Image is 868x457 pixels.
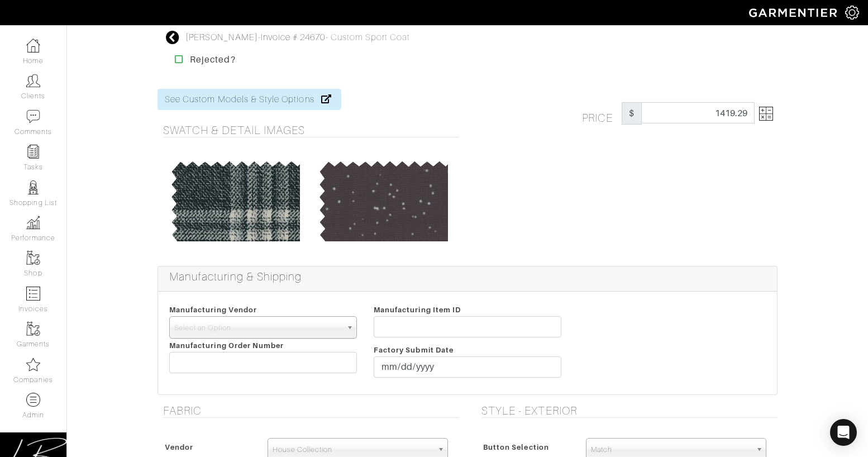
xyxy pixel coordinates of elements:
[483,439,549,455] span: Button Selection
[622,102,642,125] span: $
[26,110,40,123] img: comment-icon-a0a6a9ef722e966f86d9cbdc48e553b5cf19dbc54f86b18d962a5391bc8f6eb6.png
[481,404,778,417] h5: Style - Exterior
[26,74,40,88] img: clients-icon-6bae9207a08558b7cb47a8932f037763ab4055f8c8b6bfacd5dc20c3e0201464.png
[169,306,257,314] span: Manufacturing Vendor
[169,270,771,283] h5: Manufacturing & Shipping
[26,393,40,407] img: custom-products-icon-6973edde1b6c6774590e2ad28d3d057f2f42decad08aa0e48061009ba2575b3a.png
[374,346,454,354] span: Factory Submit Date
[845,6,859,20] img: gear-icon-white-bd11855cb880d31180b6d7d6211b90ccbf57a29d726f0c71d8c61bd08dd39cc2.png
[185,31,410,44] div: - - Custom Sport Coat
[759,107,773,121] img: Open Price Breakdown
[163,404,459,417] h5: Fabric
[165,439,193,455] span: Vendor
[743,3,845,22] img: garmentier-logo-header-white-b43fb05a5012e4ada735d5af1a66efaba907eab6374d6393d1fbf88cb4ef424d.png
[26,287,40,301] img: orders-icon-0abe47150d42831381b5fb84f609e132dff9fe21cb692f30cb5eec754e2cba89.png
[158,89,341,110] a: See Custom Models & Style Options
[261,32,326,42] a: Invoice # 24670
[374,306,461,314] span: Manufacturing Item ID
[169,341,284,350] span: Manufacturing Order Number
[582,102,622,125] h5: Price
[26,180,40,194] img: stylists-icon-eb353228a002819b7ec25b43dbf5f0378dd9e0616d9560372ff212230b889e62.png
[26,145,40,159] img: reminder-icon-8004d30b9f0a5d33ae49ab947aed9ed385cf756f9e5892f1edd6e32f2345188e.png
[185,32,258,42] a: [PERSON_NAME]
[163,123,459,137] h5: Swatch & Detail Images
[190,54,235,65] strong: Rejected?
[26,39,40,53] img: dashboard-icon-dbcd8f5a0b271acd01030246c82b418ddd0df26cd7fceb0bd07c9910d44c42f6.png
[26,322,40,336] img: garments-icon-b7da505a4dc4fd61783c78ac3ca0ef83fa9d6f193b1c9dc38574b1d14d53ca28.png
[174,317,342,339] span: Select an Option
[26,358,40,372] img: companies-icon-14a0f246c7e91f24465de634b560f0151b0cc5c9ce11af5fac52e6d7d6371812.png
[26,251,40,265] img: garments-icon-b7da505a4dc4fd61783c78ac3ca0ef83fa9d6f193b1c9dc38574b1d14d53ca28.png
[830,419,857,446] div: Open Intercom Messenger
[26,216,40,230] img: graph-8b7af3c665d003b59727f371ae50e7771705bf0c487971e6e97d053d13c5068d.png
